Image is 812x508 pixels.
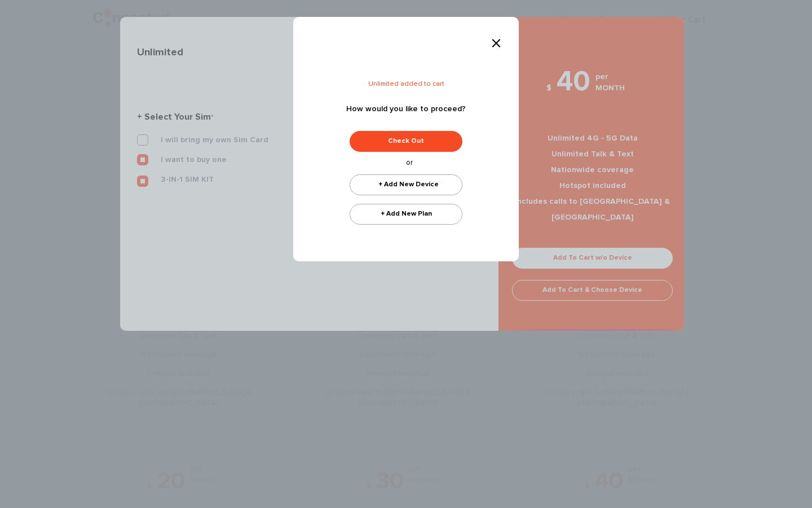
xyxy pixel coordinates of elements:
[319,81,493,88] h6: Unlimited added to cart
[681,377,812,508] iframe: Chat Widget
[491,33,502,55] span: ×
[350,131,462,152] a: Check Out
[319,105,493,113] h5: How would you like to proceed?
[350,174,462,195] a: + Add New Device
[350,204,462,225] a: + Add New Plan
[485,27,507,61] button: Close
